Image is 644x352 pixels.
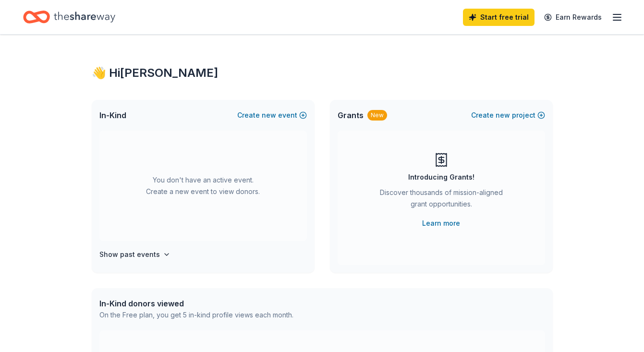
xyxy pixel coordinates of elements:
[471,109,545,121] button: Createnewproject
[99,249,160,260] h4: Show past events
[237,109,307,121] button: Createnewevent
[99,309,293,321] div: On the Free plan, you get 5 in-kind profile views each month.
[376,187,507,214] div: Discover thousands of mission-aligned grant opportunities.
[422,218,460,229] a: Learn more
[92,65,553,81] div: 👋 Hi [PERSON_NAME]
[99,131,307,241] div: You don't have an active event. Create a new event to view donors.
[367,110,387,121] div: New
[538,9,608,26] a: Earn Rewards
[338,109,364,121] span: Grants
[463,9,535,26] a: Start free trial
[99,109,126,121] span: In-Kind
[408,171,474,183] div: Introducing Grants!
[99,249,170,260] button: Show past events
[99,298,293,309] div: In-Kind donors viewed
[23,6,115,28] a: Home
[496,109,510,121] span: new
[262,109,276,121] span: new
